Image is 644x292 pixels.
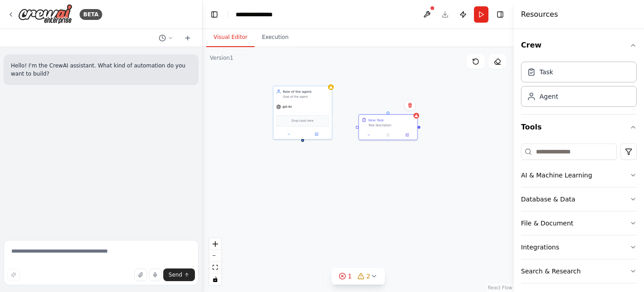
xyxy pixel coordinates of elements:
[488,285,512,290] a: React Flow attribution
[155,33,177,43] button: Switch to previous chat
[210,54,233,62] div: Version 1
[369,123,415,127] div: Task description
[303,131,330,137] button: Open in side panel
[209,238,221,285] div: React Flow controls
[149,268,161,281] button: Click to speak your automation idea
[209,262,221,273] button: fit view
[521,171,592,180] div: AI & Machine Learning
[255,28,296,47] button: Execution
[521,243,559,252] div: Integrations
[18,4,72,24] img: Logo
[236,10,273,19] nav: breadcrumb
[540,92,558,101] div: Agent
[358,114,417,140] div: New TaskTask description
[378,132,398,138] button: No output available
[180,33,195,43] button: Start a new chat
[283,89,329,94] div: Role of the agent
[399,132,415,138] button: Open in side panel
[134,268,147,281] button: Upload files
[521,163,637,187] button: AI & Machine Learning
[206,28,255,47] button: Visual Editor
[521,259,637,283] button: Search & Research
[521,33,637,58] button: Crew
[521,195,575,204] div: Database & Data
[521,267,581,276] div: Search & Research
[273,86,332,139] div: Role of the agentGoal of the agentgpt-4oDrop tools here
[331,268,385,285] button: 12
[348,272,352,281] span: 1
[7,268,20,281] button: Improve this prompt
[163,268,195,281] button: Send
[292,119,314,123] span: Drop tools here
[366,272,370,281] span: 2
[540,67,553,77] div: Task
[494,8,507,21] button: Hide right sidebar
[283,95,329,98] div: Goal of the agent
[521,211,637,235] button: File & Document
[521,235,637,259] button: Integrations
[369,118,384,122] div: New Task
[208,8,221,21] button: Hide left sidebar
[521,115,637,140] button: Tools
[169,271,182,278] span: Send
[521,187,637,211] button: Database & Data
[209,250,221,262] button: zoom out
[521,9,558,20] h4: Resources
[209,238,221,250] button: zoom in
[283,105,292,109] span: gpt-4o
[80,9,102,20] div: BETA
[521,58,637,114] div: Crew
[521,219,573,228] div: File & Document
[11,62,191,78] p: Hello! I'm the CrewAI assistant. What kind of automation do you want to build?
[209,273,221,285] button: toggle interactivity
[404,99,416,111] button: Delete node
